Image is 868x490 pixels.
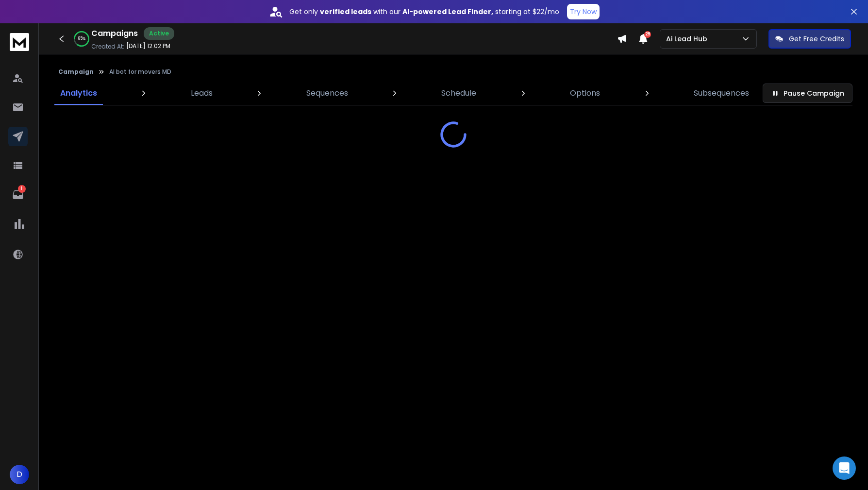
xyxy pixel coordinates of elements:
p: Sequences [306,87,348,99]
a: Subsequences [688,82,755,105]
button: D [10,465,29,484]
p: Get Free Credits [789,34,844,44]
strong: AI-powered Lead Finder, [402,7,493,17]
span: 29 [644,31,651,38]
button: Campaign [58,68,94,76]
button: Pause Campaign [763,84,852,103]
p: Schedule [441,87,476,99]
p: 85 % [78,36,85,42]
div: Active [144,27,174,40]
a: Options [564,82,606,105]
h1: Campaigns [91,28,138,39]
p: Get only with our starting at $22/mo [289,7,559,17]
a: 1 [8,185,28,204]
a: Schedule [435,82,482,105]
p: Analytics [60,87,97,99]
p: Subsequences [694,87,749,99]
p: [DATE] 12:02 PM [126,42,170,50]
p: Leads [191,87,213,99]
img: logo [10,33,29,51]
a: Sequences [300,82,354,105]
a: Analytics [54,82,103,105]
button: Get Free Credits [768,29,851,49]
strong: verified leads [320,7,371,17]
div: Open Intercom Messenger [833,456,856,480]
p: Options [570,87,600,99]
p: Ai Lead Hub [666,34,711,44]
p: 1 [18,185,26,193]
p: Created At: [91,43,124,51]
p: Try Now [570,7,597,17]
button: Try Now [567,4,600,19]
a: Leads [185,82,218,105]
p: AI bot for movers MD [109,68,171,76]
